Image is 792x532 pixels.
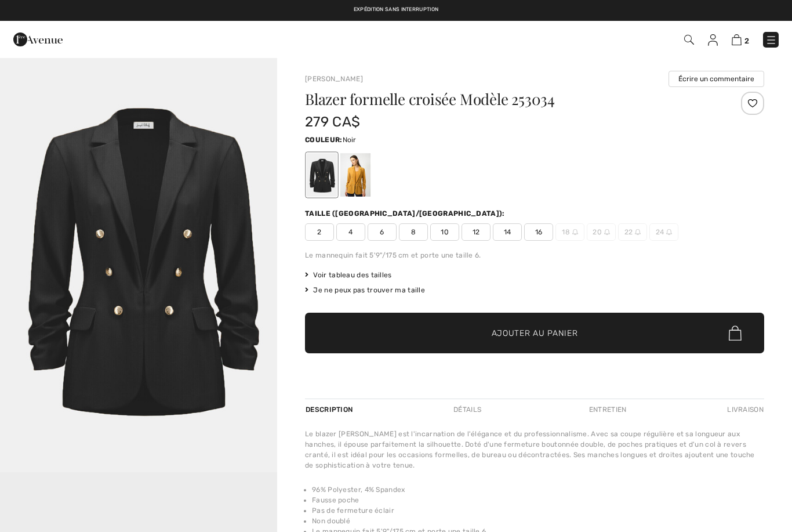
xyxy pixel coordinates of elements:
div: Description [305,399,355,420]
span: Noir [343,136,357,144]
span: 24 [649,223,678,241]
span: 8 [399,223,428,241]
img: ring-m.svg [572,229,578,235]
span: 279 CA$ [305,114,360,130]
span: 16 [524,223,553,241]
div: Le blazer [PERSON_NAME] est l'incarnation de l'élégance et du professionnalisme. Avec sa coupe ré... [305,429,764,471]
a: [PERSON_NAME] [305,75,363,83]
a: 1ère Avenue [13,33,63,44]
span: 2 [305,223,334,241]
span: 20 [587,223,616,241]
div: Noir [307,153,337,197]
div: Livraison [724,399,764,420]
button: Ajouter au panier [305,313,764,353]
div: Entretien [579,399,637,420]
div: Détails [444,399,491,420]
img: ring-m.svg [635,229,641,235]
span: 22 [618,223,647,241]
span: Couleur: [305,136,342,144]
span: 14 [493,223,522,241]
img: Menu [765,34,777,46]
span: 18 [555,223,584,241]
div: Taille ([GEOGRAPHIC_DATA]/[GEOGRAPHIC_DATA]): [305,208,507,219]
li: Fausse poche [312,495,764,505]
h1: Blazer formelle croisée Modèle 253034 [305,92,688,107]
img: ring-m.svg [604,229,610,235]
span: 6 [368,223,397,241]
img: Bag.svg [729,325,742,341]
li: 96% Polyester, 4% Spandex [312,484,764,495]
span: 4 [336,223,365,241]
span: Ajouter au panier [492,327,578,339]
div: Le mannequin fait 5'9"/175 cm et porte une taille 6. [305,250,764,260]
div: Medallion [340,153,370,197]
span: 2 [744,37,749,45]
img: Mes infos [708,34,718,46]
img: Recherche [684,35,694,45]
img: 1ère Avenue [13,28,63,51]
img: Panier d'achat [732,34,742,45]
span: 10 [430,223,459,241]
li: Non doublé [312,516,764,526]
span: Voir tableau des tailles [305,270,392,280]
a: 2 [732,32,749,46]
li: Pas de fermeture éclair [312,505,764,516]
span: 12 [462,223,491,241]
img: ring-m.svg [666,229,672,235]
div: Je ne peux pas trouver ma taille [305,285,764,295]
button: Écrire un commentaire [669,71,764,87]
